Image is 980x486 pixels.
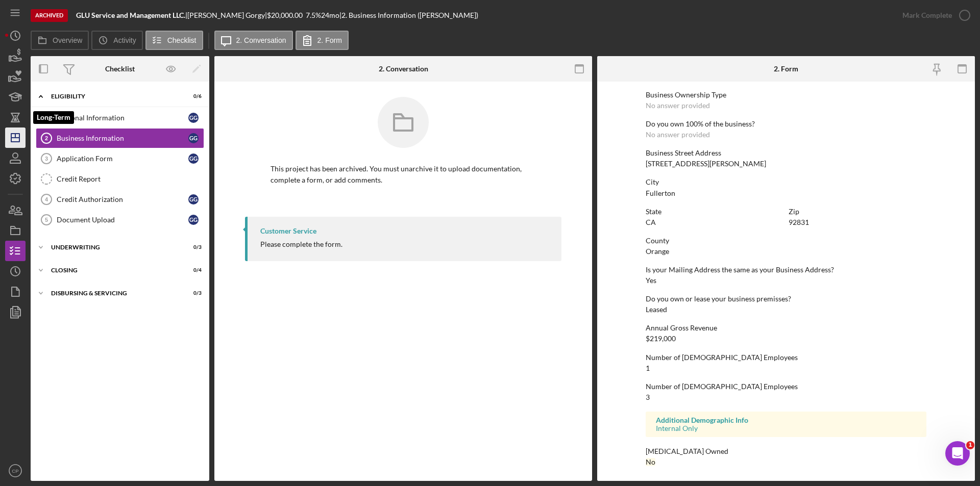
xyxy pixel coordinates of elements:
[57,134,188,142] div: Business Information
[36,169,204,189] a: Credit Report
[296,31,349,50] button: 2. Form
[45,196,48,202] tspan: 4
[36,189,204,210] a: 4Credit AuthorizationGG
[12,468,18,474] text: CP
[51,93,176,99] div: Eligibility
[646,276,656,285] div: Yes
[188,133,199,143] div: G G
[57,114,188,122] div: Personal Information
[236,36,286,44] label: 2. Conversation
[76,11,187,19] div: |
[260,227,316,235] div: Customer Service
[774,65,798,73] div: 2. Form
[646,120,926,128] div: Do you own 100% of the business?
[379,65,428,73] div: 2. Conversation
[646,266,926,274] div: Is your Mailing Address the same as your Business Address?
[646,208,783,216] div: State
[646,178,926,186] div: City
[656,424,916,432] div: Internal Only
[113,36,136,44] label: Activity
[646,353,926,362] div: Number of [DEMOGRAPHIC_DATA] Employees
[36,128,204,148] a: 2Business InformationGG
[646,305,667,314] div: Leased
[188,215,199,225] div: G G
[789,218,809,226] div: 92831
[892,5,975,25] button: Mark Complete
[188,194,199,204] div: G G
[267,11,306,19] div: $20,000.00
[646,295,926,303] div: Do you own or lease your business premisses?
[45,115,48,121] tspan: 1
[321,11,339,19] div: 24 mo
[183,267,202,273] div: 0 / 4
[339,11,478,19] div: | 2. Business Information ([PERSON_NAME])
[646,149,926,157] div: Business Street Address
[45,135,48,141] tspan: 2
[646,335,676,343] div: $219,000
[57,195,188,203] div: Credit Authorization
[57,216,188,224] div: Document Upload
[36,210,204,230] a: 5Document UploadGG
[646,247,669,255] div: Orange
[656,416,916,424] div: Additional Demographic Info
[260,240,342,248] div: Please complete the form.
[145,31,203,50] button: Checklist
[183,290,202,296] div: 0 / 3
[5,461,26,481] button: CP
[183,244,202,250] div: 0 / 3
[789,208,926,216] div: Zip
[646,364,650,372] div: 1
[51,267,176,273] div: Closing
[45,156,48,162] tspan: 3
[57,155,188,163] div: Application Form
[646,160,766,168] div: [STREET_ADDRESS][PERSON_NAME]
[188,113,199,123] div: G G
[51,290,176,296] div: Disbursing & Servicing
[53,36,82,44] label: Overview
[76,11,185,19] b: GLU Service and Management LLC.
[271,163,536,186] p: This project has been archived. You must unarchive it to upload documentation, complete a form, o...
[646,101,710,110] div: No answer provided
[317,36,342,44] label: 2. Form
[183,93,202,99] div: 0 / 6
[36,108,204,128] a: 1Personal InformationGG
[902,5,952,25] div: Mark Complete
[646,393,650,401] div: 3
[945,441,970,466] iframe: Intercom live chat
[57,175,204,183] div: Credit Report
[31,31,89,50] button: Overview
[91,31,142,50] button: Activity
[646,458,655,466] div: No
[187,11,267,19] div: [PERSON_NAME] Gorgy |
[646,324,926,332] div: Annual Gross Revenue
[646,189,675,197] div: Fullerton
[646,382,926,391] div: Number of [DEMOGRAPHIC_DATA] Employees
[306,11,321,19] div: 7.5 %
[167,36,197,44] label: Checklist
[646,131,710,139] div: No answer provided
[646,237,926,245] div: County
[45,217,48,223] tspan: 5
[646,218,656,226] div: CA
[646,447,926,455] div: [MEDICAL_DATA] Owned
[966,441,974,449] span: 1
[105,65,135,73] div: Checklist
[36,148,204,169] a: 3Application FormGG
[646,91,926,99] div: Business Ownership Type
[31,9,68,22] div: Archived
[188,154,199,164] div: G G
[51,244,176,250] div: Underwriting
[214,31,293,50] button: 2. Conversation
